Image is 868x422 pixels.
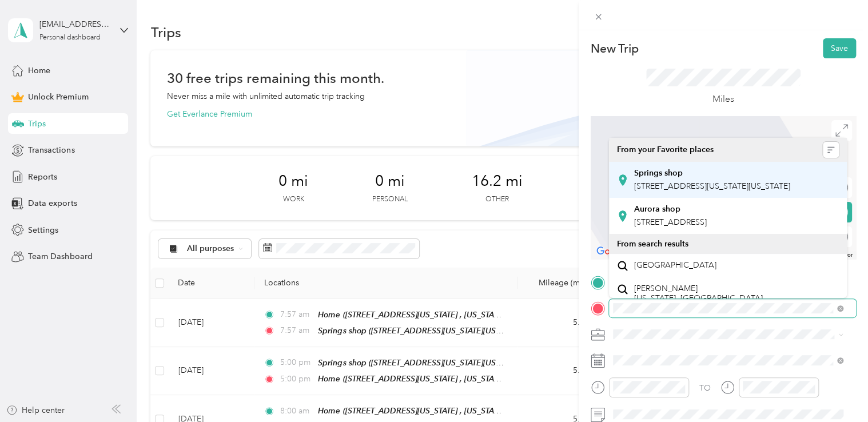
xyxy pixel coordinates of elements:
span: [STREET_ADDRESS][US_STATE][US_STATE] [634,181,790,191]
span: [PERSON_NAME] [US_STATE], [GEOGRAPHIC_DATA] [634,284,763,304]
iframe: Everlance-gr Chat Button Frame [804,358,868,422]
button: Save [823,38,856,58]
span: From your Favorite places [617,145,714,155]
p: New Trip [591,41,639,57]
span: [STREET_ADDRESS] [634,217,707,227]
strong: Springs shop [634,168,683,178]
span: From search results [617,239,688,249]
p: Miles [712,92,734,106]
a: Open this area in Google Maps (opens a new window) [594,244,631,259]
div: TO [699,382,711,394]
strong: Aurora shop [634,204,680,214]
img: Google [594,244,631,259]
span: [GEOGRAPHIC_DATA] [634,260,716,270]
